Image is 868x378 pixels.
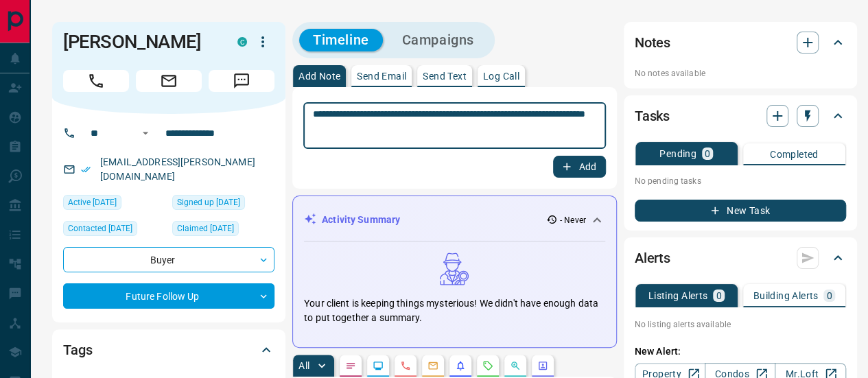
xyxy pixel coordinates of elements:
div: Buyer [63,247,274,272]
span: Signed up [DATE] [177,196,240,209]
h2: Tasks [635,105,670,127]
p: No pending tasks [635,171,846,191]
h2: Notes [635,32,670,54]
a: [EMAIL_ADDRESS][PERSON_NAME][DOMAIN_NAME] [100,156,255,182]
p: No listing alerts available [635,318,846,331]
button: Open [137,125,154,141]
svg: Calls [400,360,411,371]
span: Contacted [DATE] [68,222,132,235]
div: Tasks [635,99,846,132]
p: 0 [716,291,721,300]
p: - Never [560,214,586,226]
svg: Requests [482,360,493,371]
div: Mon Jul 27 2020 [63,221,165,240]
div: Activity Summary- Never [304,207,605,233]
span: Email [136,70,202,92]
p: Your client is keeping things mysterious! We didn't have enough data to put together a summary. [304,296,605,325]
button: New Task [635,200,846,222]
div: Future Follow Up [63,283,274,309]
div: Tags [63,333,274,366]
span: Active [DATE] [68,196,117,209]
span: Call [63,70,129,92]
svg: Lead Browsing Activity [373,360,384,371]
div: Alerts [635,241,846,274]
div: condos.ca [237,37,247,47]
svg: Agent Actions [537,360,548,371]
h2: Alerts [635,247,670,269]
p: Add Note [298,71,340,81]
svg: Email Verified [81,165,91,174]
svg: Listing Alerts [455,360,466,371]
svg: Opportunities [510,360,521,371]
p: New Alert: [635,344,846,359]
p: All [298,361,309,370]
p: Send Text [423,71,467,81]
p: Log Call [483,71,519,81]
p: Completed [770,150,819,159]
p: 0 [705,149,710,158]
div: Thu Apr 10 2025 [172,221,274,240]
p: 0 [826,291,832,300]
div: Sat Jul 18 2020 [172,195,274,214]
h2: Tags [63,339,92,361]
span: Claimed [DATE] [177,222,234,235]
p: Listing Alerts [648,291,708,300]
p: Activity Summary [322,213,400,227]
button: Timeline [299,29,383,51]
button: Campaigns [388,29,488,51]
p: Building Alerts [753,291,818,300]
p: Pending [659,149,696,158]
h1: [PERSON_NAME] [63,31,217,53]
button: Add [553,156,605,178]
p: No notes available [635,67,846,80]
svg: Notes [345,360,356,371]
div: Tue Jul 21 2020 [63,195,165,214]
p: Send Email [357,71,406,81]
svg: Emails [427,360,438,371]
span: Message [209,70,274,92]
div: Notes [635,26,846,59]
